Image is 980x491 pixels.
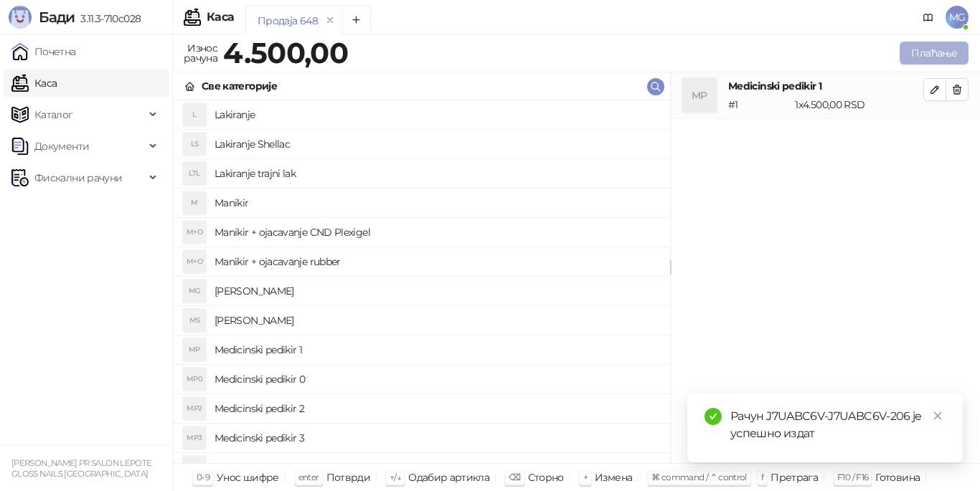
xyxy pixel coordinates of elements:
h4: Medicinski pedikir 1 [215,338,659,361]
div: M [183,191,206,214]
a: Каса [11,69,57,97]
button: Add tab [342,6,371,34]
span: MG [946,6,969,29]
a: Почетна [11,37,76,66]
div: Потврди [326,468,371,487]
h4: Manikir + ojacavanje rubber [215,250,659,273]
h4: Lakiranje [215,103,659,126]
a: Документација [917,6,940,29]
a: Close [930,408,946,424]
div: P [183,456,206,479]
div: Измена [595,468,632,487]
div: M+O [183,221,206,244]
div: MP [682,78,717,113]
div: grid [173,100,670,463]
button: Плаћање [900,42,969,65]
span: f [761,472,763,482]
span: enter [298,472,319,482]
div: LTL [183,162,206,185]
h4: Manikir + ojacavanje CND Plexigel [215,221,659,244]
div: Каса [207,11,234,23]
span: + [583,472,588,482]
div: Унос шифре [217,468,279,487]
div: MP [183,338,206,361]
span: ⌫ [509,472,520,482]
span: check-circle [705,408,722,425]
div: Рачун J7UABC6V-J7UABC6V-206 је успешно издат [730,408,946,442]
h4: Medicinski pedikir 0 [215,368,659,391]
div: MP3 [183,426,206,449]
h4: Lakiranje trajni lak [215,162,659,185]
div: L [183,103,206,126]
div: Износ рачуна [181,39,220,67]
span: ⌘ command / ⌃ control [651,472,747,482]
button: remove [321,14,339,27]
small: [PERSON_NAME] PR SALON LEPOTE GLOSS NAILS [GEOGRAPHIC_DATA] [11,458,151,479]
h4: Medicinski pedikir 1 [728,78,923,94]
div: Одабир артикла [408,468,489,487]
strong: 4.500,00 [223,35,348,70]
div: 1 x 4.500,00 RSD [792,97,926,113]
div: Сторно [528,468,564,487]
span: 3.11.3-710c028 [75,12,141,25]
h4: Lakiranje Shellac [215,133,659,156]
div: MS [183,309,206,332]
span: Фискални рачуни [34,163,122,192]
span: 0-9 [197,472,209,482]
span: ↑/↓ [390,472,401,482]
div: M+O [183,250,206,273]
span: F10 / F16 [837,472,868,482]
div: MG [183,280,206,302]
h4: Medicinski pedikir 3 [215,426,659,449]
div: MP0 [183,368,206,391]
div: # 1 [725,97,792,113]
div: Претрага [771,468,818,487]
h4: [PERSON_NAME] [215,309,659,332]
span: Документи [34,132,89,161]
span: Бади [39,9,75,26]
div: Готовина [875,468,920,487]
div: LS [183,133,206,156]
span: Каталог [34,100,73,129]
div: Све категорије [202,78,277,94]
h4: Medicinski pedikir 2 [215,397,659,420]
img: Logo [9,6,32,29]
h4: [PERSON_NAME] [215,280,659,302]
div: Продаја 648 [258,13,318,29]
h4: Manikir [215,191,659,214]
span: close [933,411,943,421]
h4: Pedikir [215,456,659,479]
div: MP2 [183,397,206,420]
